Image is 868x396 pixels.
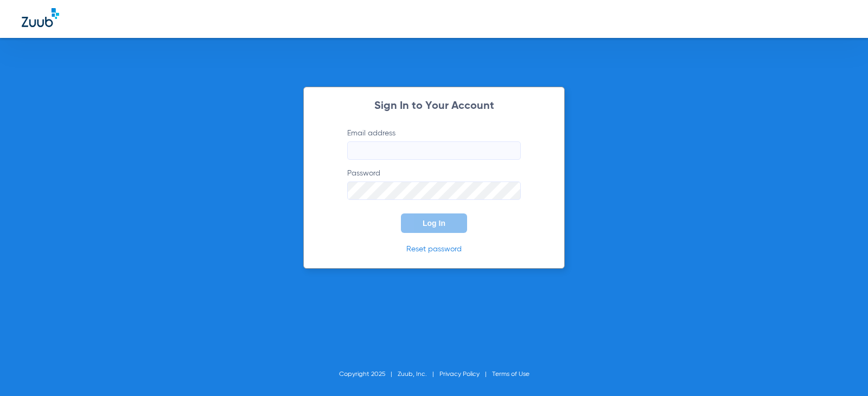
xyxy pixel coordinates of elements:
[406,245,462,253] a: Reset password
[347,141,521,160] input: Email address
[401,213,467,233] button: Log In
[439,371,480,378] a: Privacy Policy
[347,128,521,160] label: Email address
[347,181,521,200] input: Password
[339,369,398,380] li: Copyright 2025
[492,371,529,378] a: Terms of Use
[398,369,439,380] li: Zuub, Inc.
[331,101,537,112] h2: Sign In to Your Account
[22,8,59,27] img: Zuub Logo
[423,219,445,228] span: Log In
[347,168,521,200] label: Password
